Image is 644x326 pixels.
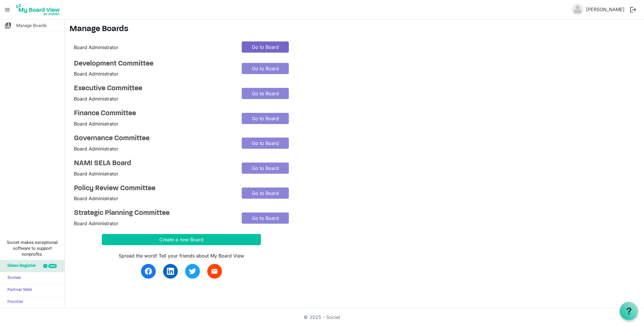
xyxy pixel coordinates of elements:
div: new [48,264,57,268]
a: Go to Board [242,188,289,199]
button: logout [627,4,639,16]
span: Board Administrator [74,195,118,201]
a: My Board View Logo [14,2,64,17]
span: Sumac [4,272,21,284]
a: Finance Committee [74,109,233,118]
a: NAMI SELA Board [74,159,233,168]
a: Go to Board [242,88,289,99]
a: Strategic Planning Committee [74,209,233,218]
span: Board Administrator [74,146,118,152]
span: Board Administrator [74,71,118,77]
img: twitter.svg [189,268,196,275]
img: facebook.svg [145,268,152,275]
span: email [211,268,218,275]
a: email [207,264,222,279]
img: linkedin.svg [167,268,174,275]
a: Development Committee [74,60,233,68]
a: Go to Board [242,63,289,74]
a: Executive Committee [74,84,233,93]
span: Board Administrator [74,44,118,50]
a: Governance Committee [74,134,233,143]
img: no-profile-picture.svg [572,4,584,15]
a: Go to Board [242,41,289,53]
span: Manage Boards [16,20,47,31]
a: Go to Board [242,163,289,174]
span: Partner Web [4,284,32,296]
button: Create a new Board [102,234,261,245]
a: Policy Review Committee [74,184,233,193]
span: Societ makes exceptional software to support nonprofits. [3,240,62,257]
span: Frontier [4,296,23,308]
a: © 2025 - Societ [304,314,340,320]
span: switch_account [4,20,11,31]
a: [PERSON_NAME] [584,4,627,15]
span: Glass Register [4,260,36,272]
h3: Manage Boards [69,24,639,34]
span: Board Administrator [74,96,118,102]
a: Go to Board [242,213,289,224]
span: Board Administrator [74,121,118,127]
span: menu [2,4,13,15]
a: Go to Board [242,138,289,149]
div: Spread the word! Tell your friends about My Board View [102,252,261,259]
img: My Board View Logo [14,2,62,17]
span: Board Administrator [74,171,118,177]
a: Go to Board [242,113,289,124]
span: Board Administrator [74,220,118,226]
